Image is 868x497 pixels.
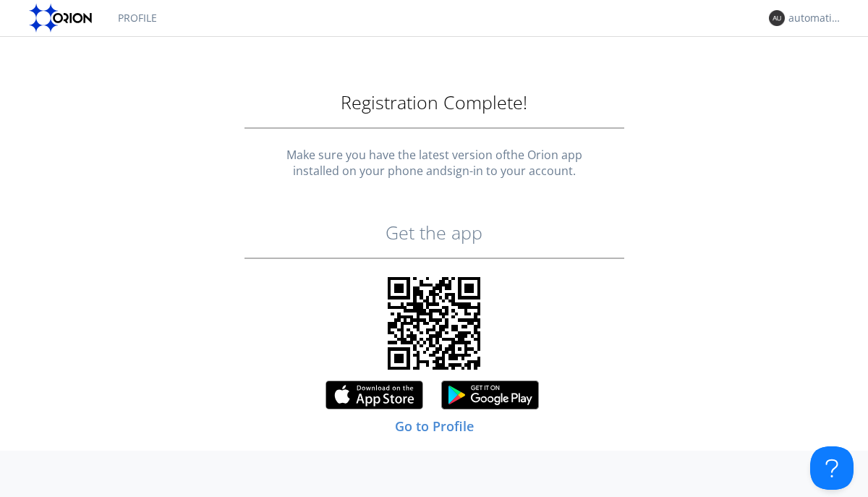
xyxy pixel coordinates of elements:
img: 373638.png [769,10,785,26]
img: googleplay.svg [441,381,542,416]
img: qrcode.svg [388,277,480,370]
h1: Registration Complete! [14,93,854,113]
img: orion-labs-logo.svg [29,4,96,33]
div: Make sure you have the latest version of the Orion app installed on your phone and sign-in to you... [14,147,854,180]
a: Go to Profile [395,417,474,435]
h2: Get the app [14,223,854,243]
div: automation+usermanager+1755801039 [788,11,843,25]
img: appstore.svg [325,381,427,416]
iframe: Toggle Customer Support [810,446,854,490]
